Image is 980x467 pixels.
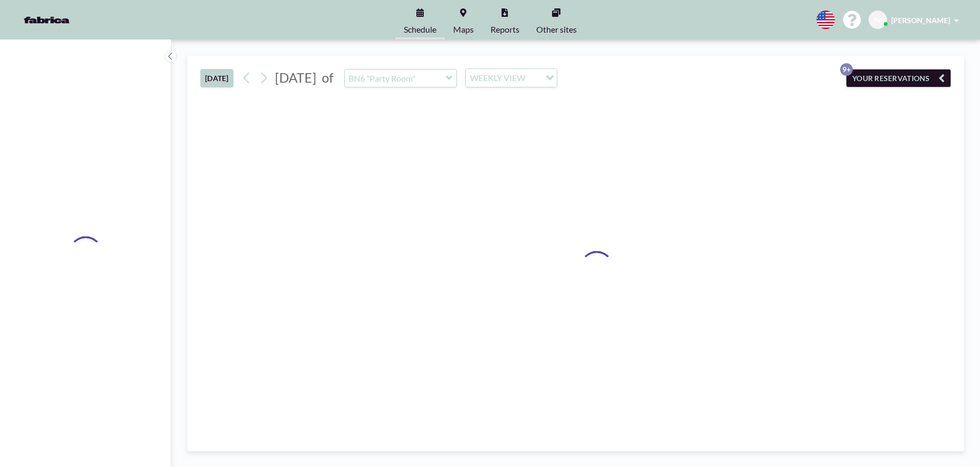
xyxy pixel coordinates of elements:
span: Reports [491,25,519,34]
span: WEEKLY VIEW [468,71,527,85]
span: [DATE] [275,69,317,85]
span: Other sites [536,25,577,34]
span: [PERSON_NAME] [891,16,950,25]
span: Schedule [404,25,436,34]
span: Maps [453,25,474,34]
input: BN6 "Party Room" [345,69,446,87]
div: Search for option [466,69,557,87]
input: Search for option [528,71,539,85]
button: [DATE] [200,69,233,87]
span: of [322,69,333,86]
img: organization-logo [17,9,77,31]
span: IM [873,15,882,25]
button: YOUR RESERVATIONS9+ [846,69,951,87]
p: 9+ [840,63,853,76]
